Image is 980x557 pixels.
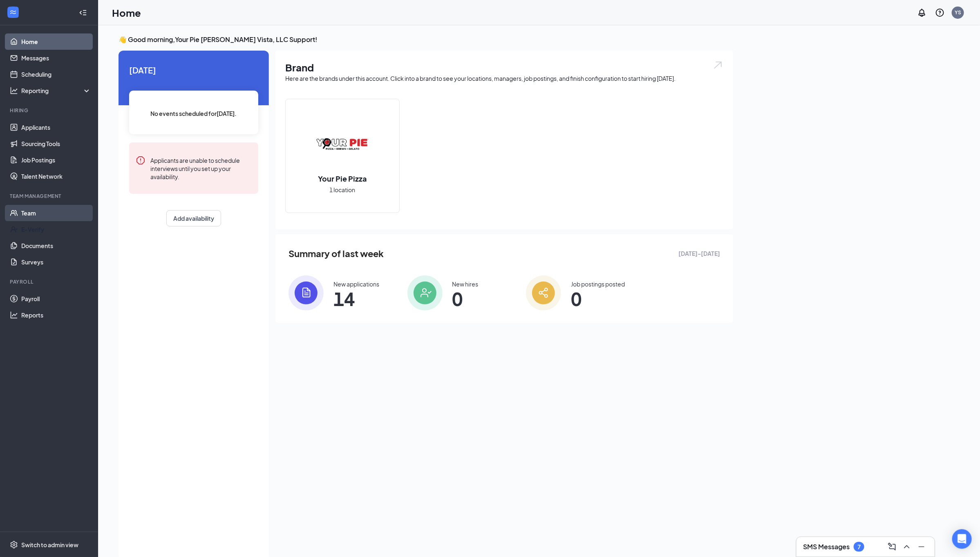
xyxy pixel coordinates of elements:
[571,291,625,306] span: 0
[713,60,723,70] img: open.6027fd2a22e1237b5b06.svg
[330,185,356,194] span: 1 location
[79,9,87,17] svg: Collapse
[21,205,91,221] a: Team
[21,66,91,82] a: Scheduling
[10,107,89,114] div: Hiring
[119,35,733,44] h3: 👋 Good morning, Your Pie [PERSON_NAME] Vista, LLC Support !
[10,278,89,285] div: Payroll
[21,135,91,152] a: Sourcing Tools
[935,8,945,18] svg: QuestionInfo
[289,246,384,261] span: Summary of last week
[129,64,258,76] span: [DATE]
[452,280,479,288] div: New hires
[21,87,92,95] div: Reporting
[571,280,625,288] div: Job postings posted
[902,542,912,552] svg: ChevronUp
[166,210,221,226] button: Add availability
[21,291,91,307] a: Payroll
[917,8,927,18] svg: Notifications
[112,6,141,20] h1: Home
[21,541,78,549] div: Switch to admin view
[136,155,145,165] svg: Error
[526,275,561,311] img: icon
[285,74,723,82] div: Here are the brands under this account. Click into a brand to see your locations, managers, job p...
[678,249,720,258] span: [DATE] - [DATE]
[803,542,850,551] h3: SMS Messages
[21,221,91,237] a: E-Verify
[886,540,899,553] button: ComposeMessage
[21,307,91,323] a: Reports
[21,237,91,254] a: Documents
[21,254,91,270] a: Surveys
[151,109,237,118] span: No events scheduled for [DATE] .
[857,544,861,550] div: 7
[10,193,89,200] div: Team Management
[915,540,928,553] button: Minimize
[887,542,897,552] svg: ComposeMessage
[9,8,17,16] svg: WorkstreamLogo
[10,87,18,95] svg: Analysis
[316,118,369,170] img: Your Pie Pizza
[917,542,926,552] svg: Minimize
[407,275,443,311] img: icon
[952,529,972,549] div: Open Intercom Messenger
[900,540,913,553] button: ChevronUp
[21,152,91,168] a: Job Postings
[21,33,91,50] a: Home
[452,291,479,306] span: 0
[21,119,91,135] a: Applicants
[289,275,324,311] img: icon
[10,541,18,549] svg: Settings
[955,9,961,16] div: YS
[285,60,723,74] h1: Brand
[150,155,252,181] div: Applicants are unable to schedule interviews until you set up your availability.
[333,291,379,306] span: 14
[333,280,379,288] div: New applications
[21,168,91,184] a: Talent Network
[21,50,91,66] a: Messages
[310,173,375,184] h2: Your Pie Pizza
